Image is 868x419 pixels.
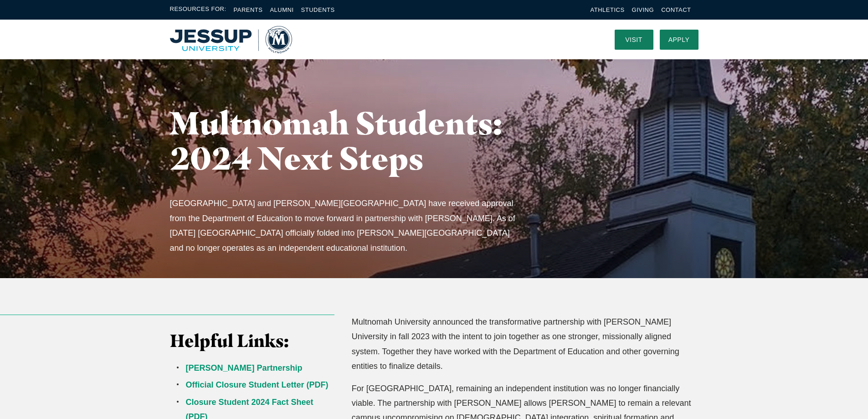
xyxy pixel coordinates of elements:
a: Students [301,6,335,13]
h1: Multnomah Students: 2024 Next Steps [170,105,539,176]
a: Contact [661,6,691,13]
a: Official Closure Student Letter (PDF) [186,380,329,389]
a: Parents [234,6,263,13]
a: Alumni [270,6,293,13]
p: Multnomah University announced the transformative partnership with [PERSON_NAME] University in fa... [352,315,699,374]
a: Visit [615,30,653,50]
a: Athletics [591,6,625,13]
a: Apply [660,30,699,50]
a: Home [170,26,292,53]
a: Giving [632,6,654,13]
img: Multnomah University Logo [170,26,292,53]
p: [GEOGRAPHIC_DATA] and [PERSON_NAME][GEOGRAPHIC_DATA] have received approval from the Department o... [170,196,522,255]
span: Resources For: [170,5,226,15]
a: [PERSON_NAME] Partnership [186,363,303,372]
h3: Helpful Links: [170,331,335,352]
